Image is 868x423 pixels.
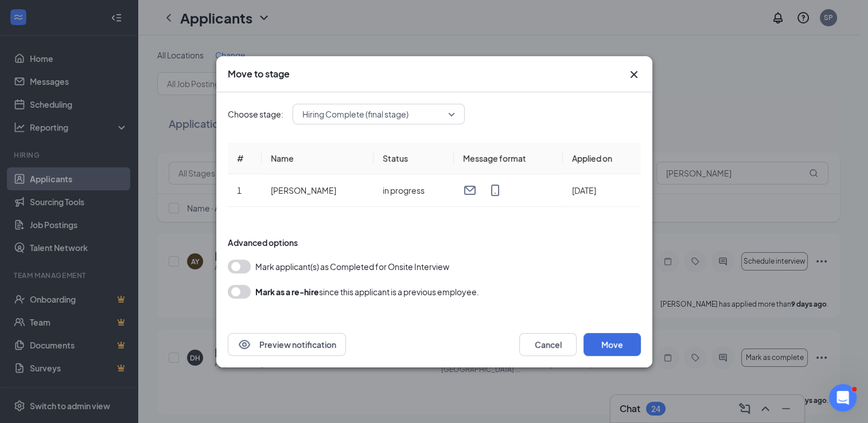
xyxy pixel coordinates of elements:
[583,333,641,356] button: Move
[627,68,641,81] svg: Cross
[228,68,290,80] h3: Move to stage
[562,143,640,174] th: Applied on
[829,384,857,412] iframe: Intercom live chat
[373,174,453,207] td: in progress
[373,143,453,174] th: Status
[562,174,640,207] td: [DATE]
[627,68,641,81] button: Close
[255,260,449,273] span: Mark applicant(s) as Completed for Onsite Interview
[302,105,408,123] span: Hiring Complete (final stage)
[454,143,563,174] th: Message format
[237,185,242,195] span: 1
[228,333,346,356] button: EyePreview notification
[463,183,477,197] svg: Email
[261,174,373,207] td: [PERSON_NAME]
[255,285,479,299] div: since this applicant is a previous employee.
[488,183,502,197] svg: MobileSms
[228,237,641,248] div: Advanced options
[238,338,251,351] svg: Eye
[228,143,262,174] th: #
[519,333,577,356] button: Cancel
[261,143,373,174] th: Name
[228,108,283,120] span: Choose stage:
[255,287,319,297] b: Mark as a re-hire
